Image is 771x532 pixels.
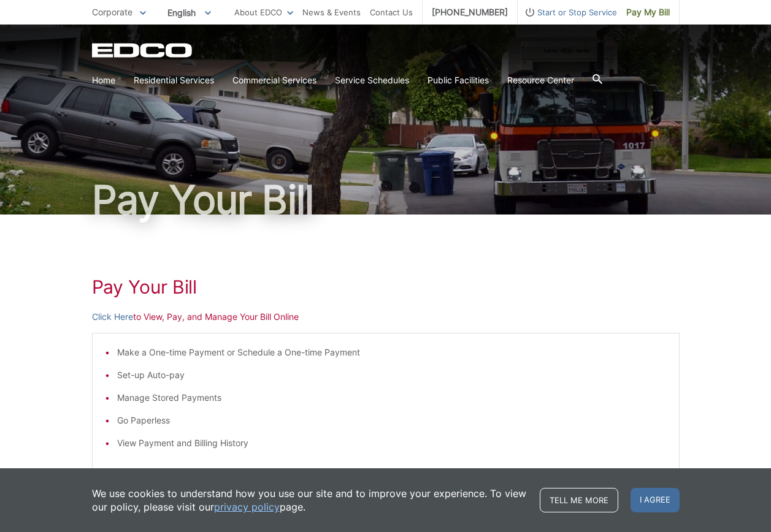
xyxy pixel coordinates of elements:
p: to View, Pay, and Manage Your Bill Online [92,310,680,324]
p: * Requires a One-time Registration (or Online Account Set-up to Create Your Username and Password) [105,465,667,479]
li: View Payment and Billing History [117,436,667,450]
a: Resource Center [507,74,574,87]
li: Set-up Auto-pay [117,368,667,382]
a: EDCD logo. Return to the homepage. [92,43,194,58]
span: Pay My Bill [626,6,670,19]
a: News & Events [302,6,361,19]
h1: Pay Your Bill [92,276,680,298]
span: English [158,2,220,23]
li: Make a One-time Payment or Schedule a One-time Payment [117,346,667,359]
span: Corporate [92,7,132,17]
span: I agree [631,488,680,512]
a: privacy policy [214,500,280,514]
a: Commercial Services [232,74,316,87]
a: Home [92,74,115,87]
a: About EDCO [234,6,293,19]
li: Go Paperless [117,414,667,427]
p: We use cookies to understand how you use our site and to improve your experience. To view our pol... [92,487,527,514]
a: Residential Services [134,74,214,87]
a: Contact Us [370,6,413,19]
a: Service Schedules [335,74,409,87]
a: Tell me more [540,488,618,512]
li: Manage Stored Payments [117,391,667,405]
h1: Pay Your Bill [92,180,680,219]
a: Public Facilities [428,74,489,87]
a: Click Here [92,310,133,324]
